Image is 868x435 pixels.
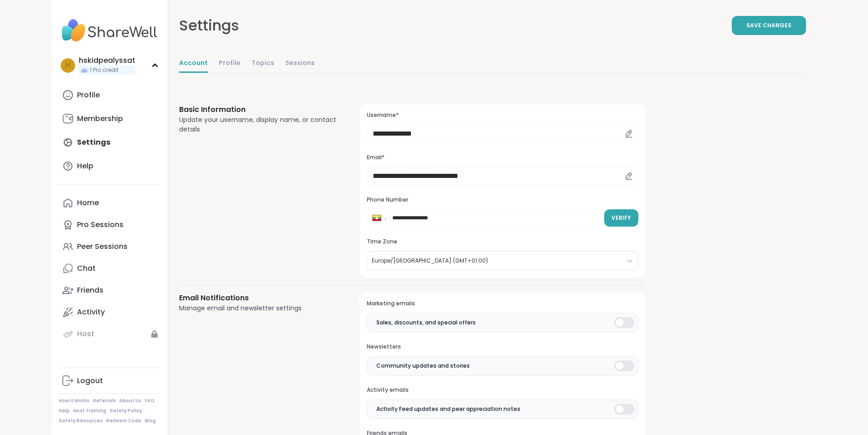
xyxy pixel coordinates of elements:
div: Activity [77,307,105,317]
a: Safety Resources [59,418,103,424]
h3: Email Notifications [179,293,338,303]
span: h [65,60,70,71]
div: Settings [179,15,239,36]
span: Verify [611,214,631,222]
a: Account [179,55,208,73]
span: Sales, discounts, and special offers [376,319,476,327]
a: Pro Sessions [59,214,160,236]
a: Friends [59,279,160,301]
h3: Time Zone [367,238,638,246]
a: Redeem Code [106,418,141,424]
div: Profile [77,90,100,100]
a: Blog [145,418,156,424]
div: Help [77,161,93,171]
a: Profile [59,84,160,106]
div: Update your username, display name, or contact details [179,115,338,134]
a: Safety Policy [110,408,142,414]
div: Friends [77,285,103,295]
span: 1 Pro credit [90,66,118,74]
a: About Us [119,398,141,404]
h3: Phone Number [367,196,638,204]
a: Host [59,323,160,345]
a: How It Works [59,398,89,404]
div: Host [77,329,94,339]
a: Topics [252,55,274,73]
span: Community updates and stories [376,362,470,370]
h3: Username* [367,111,638,119]
div: Pro Sessions [77,220,123,230]
a: Profile [219,55,241,73]
div: hskidpealyssat [79,56,135,66]
a: Peer Sessions [59,236,160,258]
a: FAQ [145,398,154,404]
h3: Email* [367,154,638,162]
div: Manage email and newsletter settings [179,303,338,313]
h3: Newsletters [367,343,638,351]
a: Sessions [285,55,315,73]
h3: Marketing emails [367,300,638,308]
div: Peer Sessions [77,242,128,252]
div: Logout [77,376,103,386]
h3: Activity emails [367,386,638,394]
a: Activity [59,301,160,323]
span: Activity Feed updates and peer appreciation notes [376,405,520,413]
a: Home [59,192,160,214]
a: Help [59,408,70,414]
button: Save Changes [732,16,806,35]
h3: Basic Information [179,104,338,115]
div: Chat [77,263,96,273]
a: Host Training [73,408,106,414]
img: ShareWell Nav Logo [59,15,160,46]
a: Referrals [93,398,116,404]
div: Membership [77,114,123,124]
span: Save Changes [746,21,791,30]
a: Membership [59,108,160,130]
a: Chat [59,258,160,279]
div: Home [77,198,99,208]
button: Verify [604,209,638,227]
a: Help [59,155,160,177]
a: Logout [59,370,160,392]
